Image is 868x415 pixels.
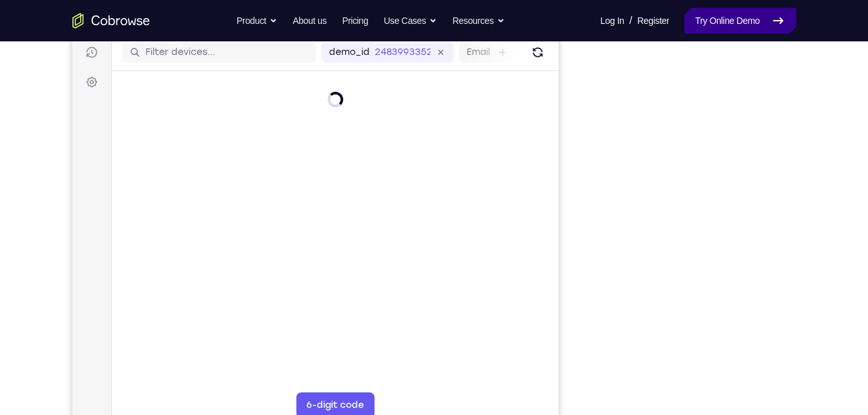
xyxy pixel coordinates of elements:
[237,8,277,34] button: Product
[73,43,236,56] input: Filter devices...
[72,13,150,28] a: Go to the home page
[630,13,632,28] span: /
[455,39,476,59] button: Refresh
[452,8,505,34] button: Resources
[342,8,368,34] a: Pricing
[600,8,624,34] a: Log In
[293,8,326,34] a: About us
[684,8,796,34] a: Try Online Demo
[637,8,669,34] a: Register
[394,43,418,56] label: Email
[257,43,297,56] label: demo_id
[224,389,302,415] button: 6-digit code
[384,8,437,34] button: Use Cases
